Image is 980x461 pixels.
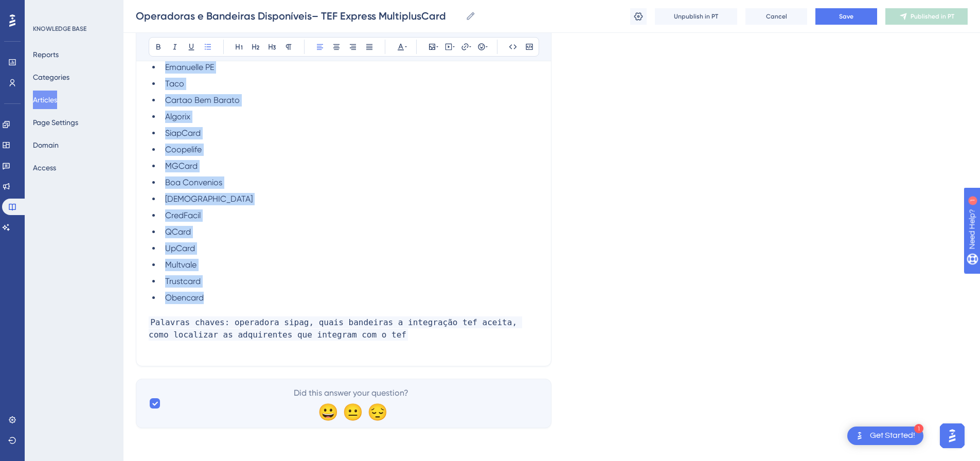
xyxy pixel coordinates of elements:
button: Domain [33,136,59,154]
span: Obencard [165,293,204,303]
div: KNOWLEDGE BASE [33,25,86,33]
span: Multvale [165,260,197,270]
span: Need Help? [24,3,64,15]
img: launcher-image-alternative-text [853,430,866,442]
div: 😀 [318,403,334,420]
div: Get Started! [870,430,915,441]
span: Taco [165,79,184,88]
button: Reports [33,45,59,64]
span: Unpublish in PT [674,12,718,21]
span: Trustcard [165,276,201,286]
span: QCard [165,227,191,237]
span: Save [839,12,853,21]
button: Published in PT [885,8,968,25]
div: 1 [72,5,75,13]
span: Emanuelle PE [165,62,214,72]
button: Categories [33,68,69,86]
span: Coopelife [165,145,202,154]
span: CredFacil [165,210,201,220]
span: Cancel [766,12,787,21]
div: Open Get Started! checklist, remaining modules: 1 [847,427,923,445]
span: Cartao Bem Barato [165,95,240,105]
span: Boa Convenios [165,178,222,187]
div: 😔 [367,403,384,420]
span: Palavras chaves: operadora sipag, quais bandeiras a integração tef aceita, como localizar as adqu... [149,316,522,341]
div: 1 [914,424,923,433]
span: Algorix [165,112,190,121]
span: [DEMOGRAPHIC_DATA] [165,194,253,204]
button: Save [815,8,877,25]
span: Published in PT [911,12,954,21]
span: Did this answer your question? [294,387,408,399]
button: Articles [33,91,57,109]
span: UpCard [165,243,195,253]
span: SiapCard [165,128,201,138]
input: Article Name [136,9,461,23]
button: Page Settings [33,113,78,132]
button: Unpublish in PT [655,8,737,25]
span: MGCard [165,161,198,171]
iframe: UserGuiding AI Assistant Launcher [937,420,968,451]
button: Access [33,158,56,177]
div: 😐 [343,403,359,420]
button: Cancel [745,8,807,25]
